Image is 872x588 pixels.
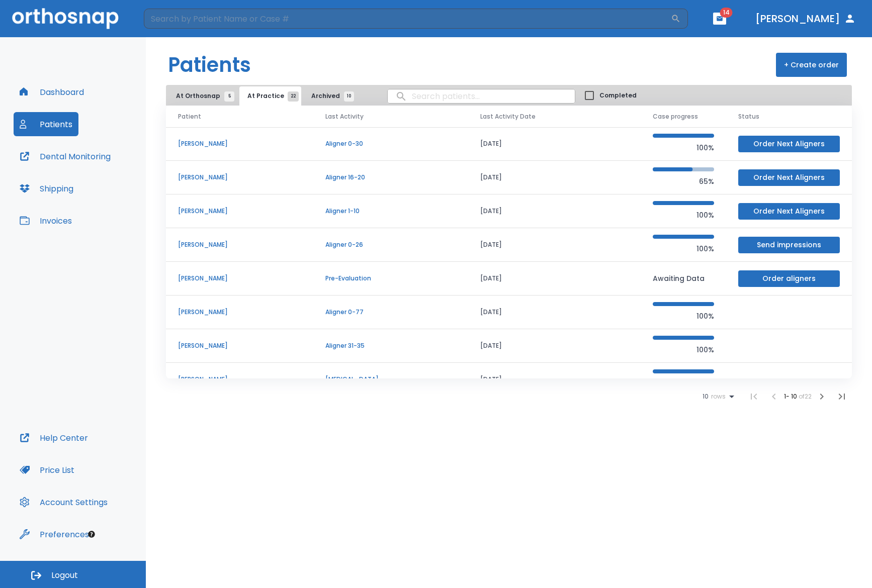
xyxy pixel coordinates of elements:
div: Tooltip anchor [87,530,96,539]
button: [PERSON_NAME] [751,10,860,28]
button: Order aligners [738,270,840,287]
span: Patient [178,112,201,121]
button: Dashboard [14,80,90,104]
button: Dental Monitoring [14,144,117,168]
span: rows [709,393,726,400]
p: 65% [653,175,714,187]
p: [PERSON_NAME] [178,207,301,216]
button: Order Next Aligners [738,136,840,152]
span: At Orthosnap [176,91,229,101]
p: Aligner 0-77 [325,308,456,317]
span: 1 - 10 [784,392,799,401]
input: Search by Patient Name or Case # [144,9,671,29]
p: 100% [653,377,714,389]
span: 5 [224,91,234,102]
p: Aligner 0-30 [325,139,456,148]
button: Invoices [14,209,78,233]
img: Orthosnap [12,8,119,29]
td: [DATE] [468,329,641,363]
p: Aligner 31-35 [325,341,456,350]
span: Completed [599,91,637,100]
button: Help Center [14,426,94,450]
p: [PERSON_NAME] [178,308,301,317]
div: tabs [168,86,359,106]
p: 100% [653,310,714,322]
p: 100% [653,243,714,255]
span: Last Activity [325,112,364,121]
button: Account Settings [14,490,114,514]
p: [MEDICAL_DATA] [325,375,456,384]
p: [PERSON_NAME] [178,240,301,249]
button: Price List [14,458,80,482]
td: [DATE] [468,127,641,161]
p: Aligner 0-26 [325,240,456,249]
button: Send impressions [738,237,840,253]
p: Aligner 16-20 [325,173,456,182]
td: [DATE] [468,194,641,228]
p: Pre-Evaluation [325,274,456,283]
span: of 22 [799,392,812,401]
span: 10 [344,91,354,102]
td: [DATE] [468,161,641,194]
span: Status [738,112,759,121]
p: [PERSON_NAME] [178,274,301,283]
span: 14 [720,8,733,18]
span: At Practice [247,91,293,101]
p: 100% [653,209,714,221]
h1: Patients [168,50,251,80]
span: Last Activity Date [480,112,536,121]
p: [PERSON_NAME] [178,341,301,350]
p: Awaiting Data [653,272,714,284]
p: Aligner 1-10 [325,207,456,216]
td: [DATE] [468,228,641,262]
p: 100% [653,344,714,356]
span: Case progress [653,112,698,121]
span: 10 [703,393,709,400]
button: Order Next Aligners [738,169,840,186]
button: Order Next Aligners [738,203,840,220]
p: 100% [653,142,714,154]
span: 22 [288,91,299,102]
button: Preferences [14,522,95,546]
span: Archived [311,91,349,101]
td: [DATE] [468,262,641,296]
p: [PERSON_NAME] [178,173,301,182]
p: [PERSON_NAME] [178,139,301,148]
button: Shipping [14,176,79,201]
p: [PERSON_NAME] [178,375,301,384]
button: + Create order [776,53,847,77]
input: search [388,86,575,106]
span: Logout [51,570,78,581]
td: [DATE] [468,363,641,397]
td: [DATE] [468,296,641,329]
button: Patients [14,112,78,136]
